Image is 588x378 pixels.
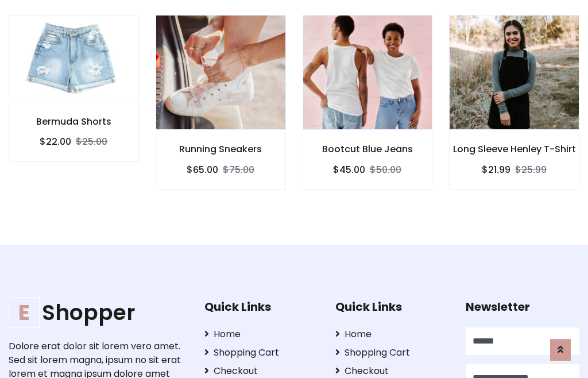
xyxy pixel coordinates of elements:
[9,300,187,326] h1: Shopper
[335,327,449,341] a: Home
[187,164,218,175] h6: $65.00
[204,346,318,360] a: Shopping Cart
[466,300,579,314] h5: Newsletter
[450,144,579,155] h6: Long Sleeve Henley T-Shirt
[223,163,254,176] del: $75.00
[9,116,138,127] h6: Bermuda Shorts
[9,300,187,326] a: EShopper
[303,15,433,189] a: Bootcut Blue Jeans $45.00$50.00
[335,300,449,314] h5: Quick Links
[204,364,318,378] a: Checkout
[204,300,318,314] h5: Quick Links
[204,327,318,341] a: Home
[482,164,510,175] h6: $21.99
[156,15,286,189] a: Running Sneakers $65.00$75.00
[449,15,579,189] a: Long Sleeve Henley T-Shirt $21.99$25.99
[9,297,40,328] span: E
[335,364,449,378] a: Checkout
[40,136,71,147] h6: $22.00
[335,346,449,360] a: Shopping Cart
[156,144,285,155] h6: Running Sneakers
[370,163,401,176] del: $50.00
[333,164,365,175] h6: $45.00
[303,144,432,155] h6: Bootcut Blue Jeans
[76,135,107,148] del: $25.00
[9,15,139,161] a: Bermuda Shorts $22.00$25.00
[515,163,547,176] del: $25.99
